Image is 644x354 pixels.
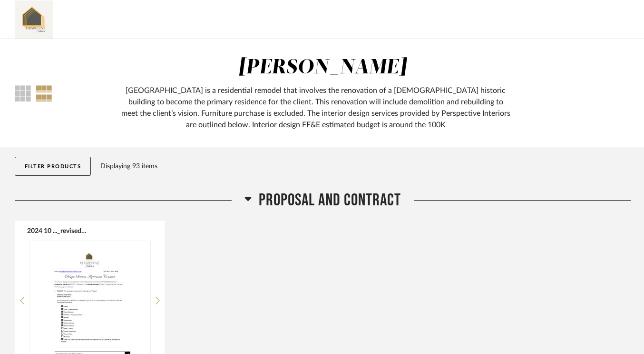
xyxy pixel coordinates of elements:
[238,58,407,78] div: [PERSON_NAME]
[15,157,91,176] button: Filter Products
[15,0,53,39] img: 160db8c2-a9c3-462d-999a-f84536e197ed.png
[27,227,88,234] button: 2024 10 ..._revised.pdf
[100,161,626,172] div: Displaying 93 items
[259,190,401,211] span: Proposal and Contract
[119,85,512,131] div: [GEOGRAPHIC_DATA] is a residential remodel that involves the renovation of a [DEMOGRAPHIC_DATA] h...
